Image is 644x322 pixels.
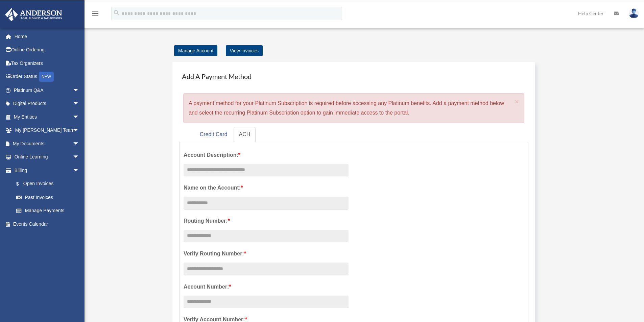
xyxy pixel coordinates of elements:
a: $Open Invoices [9,177,90,191]
span: arrow_drop_down [73,124,86,138]
a: Online Ordering [5,43,90,57]
a: Billingarrow_drop_down [5,164,90,177]
i: menu [91,9,99,18]
span: arrow_drop_down [73,150,86,164]
a: View Invoices [226,45,263,56]
label: Account Number: [184,282,349,292]
a: Past Invoices [9,191,90,204]
span: arrow_drop_down [73,137,86,151]
span: arrow_drop_down [73,83,86,97]
div: NEW [39,72,54,82]
a: Manage Payments [9,204,86,218]
img: User Pic [629,8,639,18]
a: Events Calendar [5,217,90,231]
a: Order StatusNEW [5,70,90,84]
a: Manage Account [174,45,217,56]
a: menu [91,12,99,18]
div: A payment method for your Platinum Subscription is required before accessing any Platinum benefit... [183,93,524,123]
span: × [515,98,519,105]
label: Verify Routing Number: [184,249,349,258]
i: search [113,9,120,17]
a: ACH [234,127,256,142]
a: Platinum Q&Aarrow_drop_down [5,83,90,97]
span: arrow_drop_down [73,164,86,177]
a: My [PERSON_NAME] Teamarrow_drop_down [5,124,90,137]
a: Tax Organizers [5,56,90,70]
span: $ [20,180,23,188]
a: Digital Productsarrow_drop_down [5,97,90,110]
h4: Add A Payment Method [179,69,528,84]
button: Close [515,98,519,105]
img: Anderson Advisors Platinum Portal [3,8,64,21]
label: Routing Number: [184,216,349,226]
a: Home [5,30,90,43]
span: arrow_drop_down [73,97,86,111]
label: Account Description: [184,150,349,160]
a: My Documentsarrow_drop_down [5,137,90,150]
a: My Entitiesarrow_drop_down [5,110,90,124]
label: Name on the Account: [184,183,349,193]
a: Online Learningarrow_drop_down [5,150,90,164]
a: Credit Card [194,127,233,142]
span: arrow_drop_down [73,110,86,124]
